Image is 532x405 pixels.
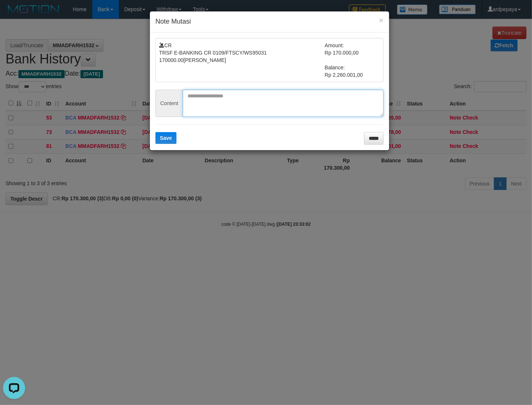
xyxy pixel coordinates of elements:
[160,135,172,141] span: Save
[379,16,384,24] button: ×
[325,42,380,79] td: Amount: Rp 170.000,00 Balance: Rp 2.260.001,00
[159,42,325,79] td: CR TRSF E-BANKING CR 0109/FTSCY/WS95031 170000.00[PERSON_NAME]
[155,17,384,27] h4: Note Mutasi
[155,132,176,144] button: Save
[155,90,183,117] span: Content
[3,3,25,25] button: Open LiveChat chat widget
